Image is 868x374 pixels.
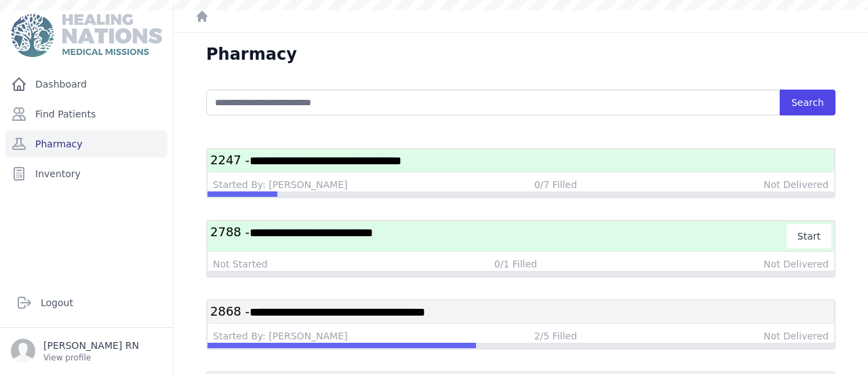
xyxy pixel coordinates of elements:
h3: 2788 - [210,224,787,248]
a: [PERSON_NAME] RN View profile [11,339,162,363]
a: Find Patients [5,100,167,128]
div: Not Delivered [764,257,829,271]
p: View profile [43,352,139,363]
div: Started By: [PERSON_NAME] [213,178,347,191]
button: Start [787,224,831,248]
img: Medical Missions EMR [11,14,161,57]
div: Started By: [PERSON_NAME] [213,329,347,343]
div: Not Started [213,257,268,271]
h3: 2868 - [210,303,831,320]
div: Not Delivered [764,329,829,343]
div: 0/1 Filled [494,257,537,271]
div: Not Delivered [764,178,829,191]
div: 0/7 Filled [534,178,577,191]
a: Dashboard [5,71,167,98]
p: [PERSON_NAME] RN [43,339,139,352]
a: Pharmacy [5,130,167,157]
button: Search [780,90,835,115]
h1: Pharmacy [206,43,297,65]
div: 2/5 Filled [534,329,577,343]
a: Logout [11,289,162,316]
a: Inventory [5,160,167,187]
h3: 2247 - [210,152,831,169]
